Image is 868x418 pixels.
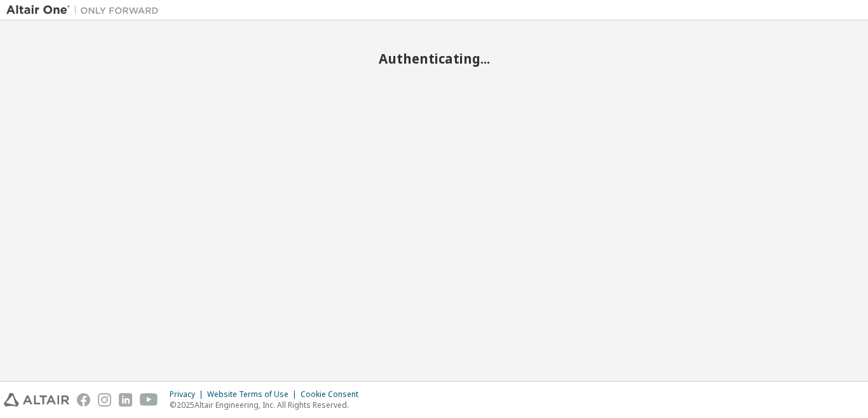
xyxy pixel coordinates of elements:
img: Altair One [6,4,165,17]
img: facebook.svg [77,393,90,407]
p: © 2025 Altair Engineering, Inc. All Rights Reserved. [170,400,366,410]
img: youtube.svg [140,393,158,407]
div: Cookie Consent [301,389,366,400]
img: linkedin.svg [119,393,132,407]
h2: Authenticating... [6,50,862,67]
img: instagram.svg [98,393,111,407]
img: altair_logo.svg [4,393,69,407]
div: Website Terms of Use [207,389,301,400]
div: Privacy [170,389,207,400]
